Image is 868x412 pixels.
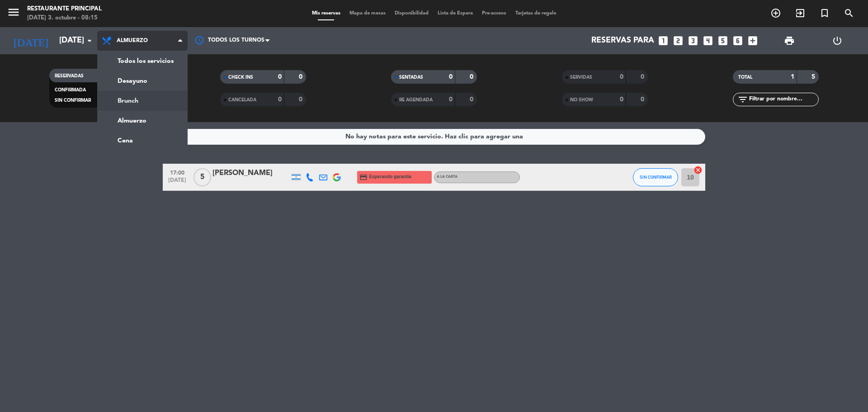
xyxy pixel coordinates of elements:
span: SENTADAS [399,75,423,80]
span: A LA CARTA [437,175,458,179]
strong: 1 [791,74,794,80]
span: CONFIRMADA [55,88,86,92]
span: 17:00 [166,167,189,177]
span: CHECK INS [228,75,253,80]
span: [DATE] [166,177,189,188]
span: SERVIDAS [570,75,592,80]
span: Almuerzo [117,38,148,44]
i: turned_in_not [819,8,830,19]
i: looks_two [672,35,684,47]
a: Desayuno [98,71,187,91]
i: add_circle_outline [770,8,781,19]
i: credit_card [359,173,368,181]
span: SIN CONFIRMAR [55,98,91,103]
strong: 0 [620,74,623,80]
strong: 0 [278,96,282,103]
span: 5 [193,168,211,186]
div: [PERSON_NAME] [212,167,289,179]
i: power_settings_new [832,35,843,46]
i: looks_one [657,35,669,47]
span: Reservas para [591,36,654,45]
strong: 0 [620,96,623,103]
i: [DATE] [7,31,55,51]
span: RESERVADAS [55,74,84,78]
i: looks_4 [702,35,714,47]
i: looks_6 [732,35,744,47]
a: Todos los servicios [98,51,187,71]
div: Restaurante Principal [27,5,102,14]
i: search [844,8,854,19]
span: Disponibilidad [390,11,433,16]
span: Tarjetas de regalo [511,11,561,16]
strong: 0 [470,96,475,103]
i: menu [7,5,20,19]
strong: 5 [811,74,817,80]
i: add_box [747,35,759,47]
strong: 0 [449,74,453,80]
button: SIN CONFIRMAR [633,168,678,186]
strong: 0 [278,74,282,80]
a: Almuerzo [98,111,187,131]
span: Lista de Espera [433,11,477,16]
button: menu [7,5,20,22]
strong: 0 [470,74,475,80]
i: arrow_drop_down [84,35,95,46]
strong: 0 [641,74,646,80]
strong: 0 [641,96,646,103]
span: CANCELADA [228,98,256,102]
span: TOTAL [738,75,752,80]
i: cancel [693,166,703,175]
i: looks_3 [687,35,699,47]
div: No hay notas para este servicio. Haz clic para agregar una [345,132,523,142]
img: google-logo.png [333,173,341,181]
i: exit_to_app [795,8,806,19]
span: Esperando garantía [369,173,411,180]
a: Cena [98,131,187,151]
span: print [784,35,795,46]
strong: 0 [299,74,304,80]
span: NO SHOW [570,98,593,102]
span: SIN CONFIRMAR [640,175,672,180]
i: looks_5 [717,35,729,47]
span: Mapa de mesas [345,11,390,16]
input: Filtrar por nombre... [748,95,818,104]
a: Brunch [98,91,187,111]
span: Mis reservas [307,11,345,16]
i: filter_list [737,94,748,105]
strong: 0 [299,96,304,103]
div: LOG OUT [813,27,861,54]
strong: 0 [449,96,453,103]
span: RE AGENDADA [399,98,433,102]
div: [DATE] 3. octubre - 08:15 [27,14,102,23]
span: Pre-acceso [477,11,511,16]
